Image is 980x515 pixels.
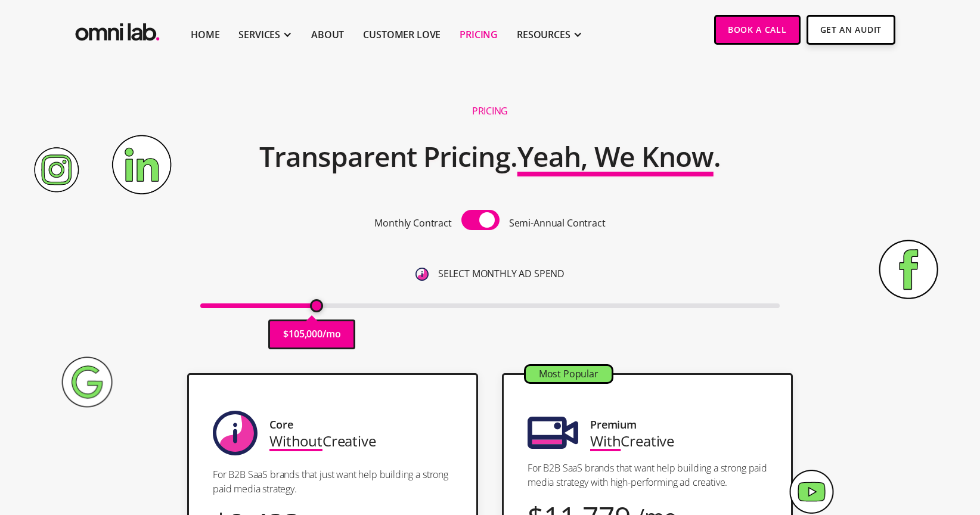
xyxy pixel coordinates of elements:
[807,15,895,45] a: Get An Audit
[322,326,341,342] p: /mo
[438,266,565,282] p: SELECT MONTHLY AD SPEND
[363,27,441,42] a: Customer Love
[238,27,280,42] div: SERVICES
[311,27,344,42] a: About
[460,27,498,42] a: Pricing
[259,133,721,181] h2: Transparent Pricing. .
[269,433,376,449] div: Creative
[269,431,322,451] span: Without
[374,215,451,231] p: Monthly Contract
[528,461,767,489] p: For B2B SaaS brands that want help building a strong paid media strategy with high-performing ad ...
[714,15,801,45] a: Book a Call
[73,15,162,44] img: Omni Lab: B2B SaaS Demand Generation Agency
[509,215,606,231] p: Semi-Annual Contract
[269,417,293,433] div: Core
[526,366,612,382] div: Most Popular
[283,326,289,342] p: $
[73,15,162,44] a: home
[472,105,508,117] h1: Pricing
[191,27,219,42] a: Home
[517,27,570,42] div: RESOURCES
[415,268,429,281] img: 6410812402e99d19b372aa32_omni-nav-info.svg
[765,377,980,515] iframe: Chat Widget
[590,433,674,449] div: Creative
[213,467,452,496] p: For B2B SaaS brands that just want help building a strong paid media strategy.
[289,326,322,342] p: 105,000
[517,138,714,175] span: Yeah, We Know
[590,417,637,433] div: Premium
[590,431,621,451] span: With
